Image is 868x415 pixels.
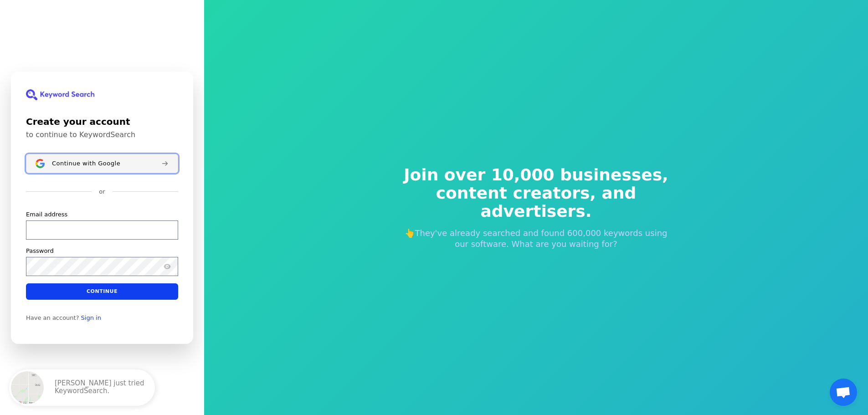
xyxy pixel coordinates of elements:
[99,188,105,196] p: or
[162,261,173,272] button: Show password
[26,283,178,299] button: Continue
[52,159,120,167] span: Continue with Google
[26,246,54,255] label: Password
[398,184,675,220] span: content creators, and advertisers.
[830,379,857,406] a: چت رو باز کن
[26,210,67,218] label: Email address
[55,379,146,396] p: [PERSON_NAME] just tried KeywordSearch.
[81,314,101,321] a: Sign in
[398,228,675,250] p: 👆They've already searched and found 600,000 keywords using our software. What are you waiting for?
[26,314,79,321] span: Have an account?
[26,154,178,173] button: Sign in with GoogleContinue with Google
[26,89,94,100] img: KeywordSearch
[26,115,178,128] h1: Create your account
[398,166,675,184] span: Join over 10,000 businesses,
[36,159,45,168] img: Sign in with Google
[26,130,178,139] p: to continue to KeywordSearch
[11,371,44,404] img: United States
